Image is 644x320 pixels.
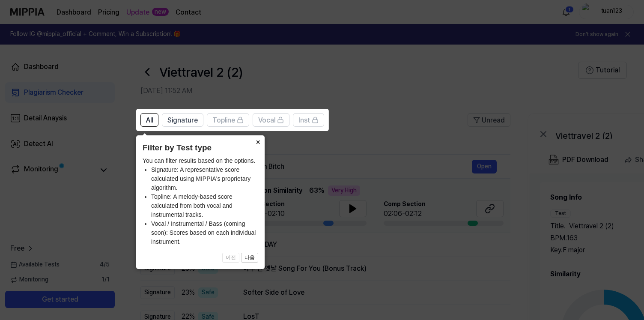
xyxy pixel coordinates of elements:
[151,219,258,246] li: Vocal / Instrumental / Bass (coming soon): Scores based on each individual instrument.
[251,135,265,147] button: Close
[146,115,153,126] span: All
[258,115,275,126] span: Vocal
[143,142,258,154] header: Filter by Test type
[253,113,289,127] button: Vocal
[241,253,258,263] button: 다음
[167,115,198,126] span: Signature
[140,113,158,127] button: All
[298,115,310,126] span: Inst
[151,192,258,219] li: Topline: A melody-based score calculated from both vocal and instrumental tracks.
[151,165,258,192] li: Signature: A representative score calculated using MIPPIA's proprietary algorithm.
[143,156,258,246] div: You can filter results based on the options.
[212,115,235,126] span: Topline
[207,113,249,127] button: Topline
[293,113,324,127] button: Inst
[162,113,203,127] button: Signature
